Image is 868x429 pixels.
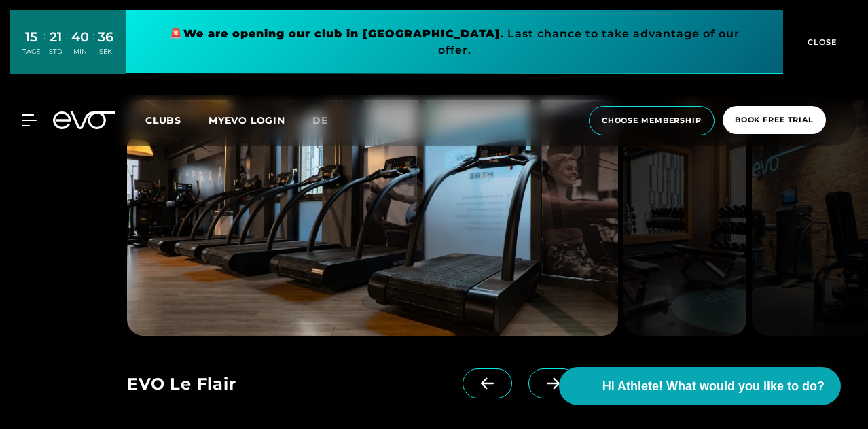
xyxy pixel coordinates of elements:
[623,100,746,336] img: evofitness
[735,114,814,126] span: book free trial
[209,114,285,126] a: MYEVO LOGIN
[92,29,94,65] div: :
[49,47,62,56] div: STD
[602,377,825,396] span: Hi Athlete! What would you like to do?
[127,100,618,336] img: evofitness
[602,115,702,126] span: choose membership
[145,114,181,126] span: Clubs
[43,29,46,65] div: :
[312,113,344,128] a: de
[585,106,719,135] a: choose membership
[98,27,113,47] div: 36
[49,27,62,47] div: 21
[312,114,328,126] span: de
[783,10,858,74] button: CLOSE
[804,36,837,48] span: CLOSE
[145,114,209,126] a: Clubs
[22,27,40,47] div: 15
[66,29,68,65] div: :
[559,367,841,405] button: Hi Athlete! What would you like to do?
[71,47,89,56] div: MIN
[98,47,113,56] div: SEK
[22,47,40,56] div: TAGE
[719,106,830,135] a: book free trial
[71,27,89,47] div: 40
